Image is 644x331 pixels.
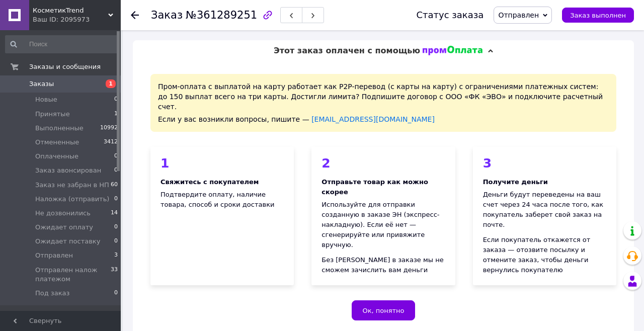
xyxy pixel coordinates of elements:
span: Ок, понятно [362,307,404,314]
span: Заказ авонсирован [35,166,101,175]
span: Заказы и сообщения [29,62,101,71]
span: 60 [111,181,118,190]
div: Вернуться назад [131,10,139,20]
span: Сообщения [29,309,68,318]
span: №361289251 [186,9,257,21]
span: Заказ [151,9,183,21]
span: 3412 [104,138,118,147]
div: Если покупатель откажется от заказа — отозвите посылку и отмените заказ, чтобы деньги вернулись п... [483,235,606,275]
button: Ок, понятно [352,300,415,320]
span: Ожидает оплату [35,223,93,232]
span: Отправлен [35,251,73,260]
img: evopay logo [423,46,483,56]
span: Отправлен [498,11,539,19]
span: Отмененные [35,138,79,147]
span: Новые [35,95,57,104]
b: Отправьте товар как можно скорее [321,178,428,196]
span: 14 [111,209,118,218]
span: Принятые [35,110,70,119]
span: Наложка (отправить) [35,195,109,204]
span: 33 [111,266,118,284]
div: 3 [483,157,606,170]
span: Заказ выполнен [570,12,626,19]
div: Подтвердите оплату, наличие товара, способ и сроки доставки [160,190,284,210]
span: 10992 [100,124,118,133]
span: Не дозвонились [35,209,91,218]
div: Без [PERSON_NAME] в заказе мы не сможем зачислить вам деньги [321,255,445,275]
div: Пром-оплата с выплатой на карту работает как P2P-перевод (с карты на карту) с ограничениями плате... [150,74,616,132]
span: 1 [114,110,118,119]
span: 0 [114,152,118,161]
span: 0 [114,223,118,232]
div: 1 [160,157,284,170]
span: 0 [114,289,118,298]
span: КосметикTrend [33,6,108,15]
span: 0 [114,166,118,175]
div: Если у вас возникли вопросы, пишите — [158,114,609,124]
div: Статус заказа [416,10,484,20]
div: Ваш ID: 2095973 [33,15,121,24]
span: Отправлен налож платежом [35,266,111,284]
span: 3 [114,251,118,260]
div: Деньги будут переведены на ваш счет через 24 часа после того, как покупатель заберет свой заказ н... [483,190,606,230]
div: 2 [321,157,445,170]
a: [EMAIL_ADDRESS][DOMAIN_NAME] [311,115,435,123]
span: 1 [106,79,116,88]
b: Получите деньги [483,178,548,186]
span: 0 [114,195,118,204]
button: Заказ выполнен [562,8,634,23]
b: Свяжитесь с покупателем [160,178,259,186]
span: Заказ не забран в НП [35,181,109,190]
span: Выполненные [35,124,84,133]
span: Заказы [29,79,54,89]
span: Этот заказ оплачен с помощью [274,46,420,55]
span: Под заказ [35,289,69,298]
span: 0 [114,237,118,246]
span: 0 [114,95,118,104]
span: Оплаченные [35,152,78,161]
div: Используйте для отправки созданную в заказе ЭН (экспресс-накладную). Если её нет — сгенерируйте и... [321,200,445,250]
span: Ожидает поставку [35,237,100,246]
input: Поиск [5,35,119,53]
